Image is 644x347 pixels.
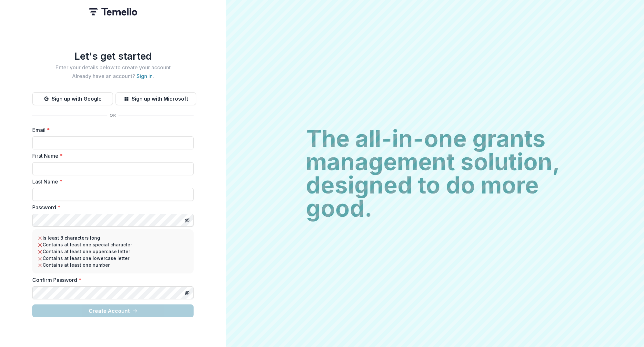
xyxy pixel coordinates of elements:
[89,8,137,15] img: Temelio
[32,50,194,62] h1: Let's get started
[136,73,153,79] a: Sign in
[182,215,192,225] button: Toggle password visibility
[32,152,190,160] label: First Name
[32,92,113,105] button: Sign up with Google
[32,64,194,71] h2: Enter your details below to create your account
[32,126,190,134] label: Email
[32,73,194,79] h2: Already have an account? .
[37,255,188,262] li: Contains at least one lowercase letter
[32,203,190,211] label: Password
[37,248,188,255] li: Contains at least one uppercase letter
[37,234,188,241] li: Is least 8 characters long
[37,262,188,268] li: Contains at least one number
[32,276,190,284] label: Confirm Password
[182,288,192,298] button: Toggle password visibility
[32,178,190,185] label: Last Name
[37,241,188,248] li: Contains at least one special character
[32,304,194,317] button: Create Account
[116,92,196,105] button: Sign up with Microsoft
